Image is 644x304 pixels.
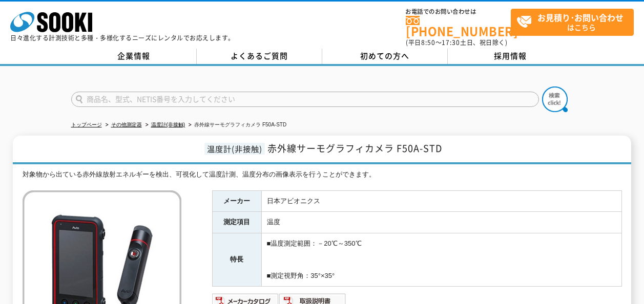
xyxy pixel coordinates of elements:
[442,38,460,47] span: 17:30
[537,11,624,24] strong: お見積り･お問い合わせ
[212,233,261,287] th: 特長
[360,50,409,61] span: 初めての方へ
[204,143,265,155] span: 温度計(非接触)
[511,9,634,36] a: お見積り･お問い合わせはこちら
[542,86,568,112] img: btn_search.png
[421,38,435,47] span: 8:50
[406,9,511,15] span: お電話でのお問い合わせは
[186,120,286,131] li: 赤外線サーモグラフィカメラ F50A-STD
[212,212,261,233] th: 測定項目
[197,49,322,64] a: よくあるご質問
[322,49,448,64] a: 初めての方へ
[23,169,622,180] div: 対象物から出ている赤外線放射エネルギーを検出、可視化して温度計測、温度分布の画像表示を行うことができます。
[406,16,511,37] a: [PHONE_NUMBER]
[151,122,185,127] a: 温度計(非接触)
[516,9,633,35] span: はこちら
[212,190,261,212] th: メーカー
[261,233,621,287] td: ■温度測定範囲：－20℃～350℃ ■測定視野角：35°×35°
[261,212,621,233] td: 温度
[267,141,442,155] span: 赤外線サーモグラフィカメラ F50A-STD
[10,35,235,41] p: 日々進化する計測技術と多種・多様化するニーズにレンタルでお応えします。
[261,190,621,212] td: 日本アビオニクス
[71,92,539,107] input: 商品名、型式、NETIS番号を入力してください
[406,38,507,47] span: (平日 ～ 土日、祝日除く)
[448,49,573,64] a: 採用情報
[71,122,102,127] a: トップページ
[111,122,142,127] a: その他測定器
[71,49,197,64] a: 企業情報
